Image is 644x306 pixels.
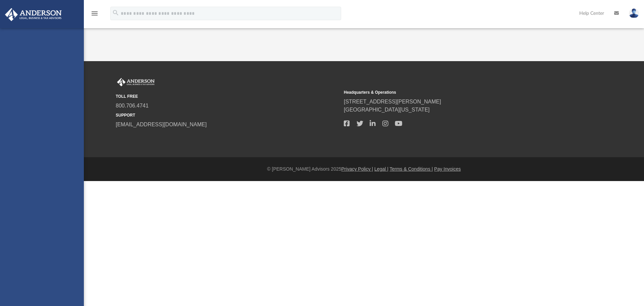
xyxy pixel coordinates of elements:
img: Anderson Advisors Platinum Portal [3,8,64,21]
a: Legal | [374,166,388,172]
a: Pay Invoices [434,166,461,172]
small: TOLL FREE [116,93,339,99]
i: menu [91,9,99,17]
a: Privacy Policy | [341,166,373,172]
div: © [PERSON_NAME] Advisors 2025 [84,166,644,173]
a: menu [91,13,99,17]
small: SUPPORT [116,112,339,118]
small: Headquarters & Operations [344,89,567,95]
a: [STREET_ADDRESS][PERSON_NAME] [344,99,441,104]
img: User Pic [629,8,639,18]
a: [GEOGRAPHIC_DATA][US_STATE] [344,107,430,113]
a: [EMAIL_ADDRESS][DOMAIN_NAME] [116,122,207,127]
a: Terms & Conditions | [390,166,433,172]
a: 800.706.4741 [116,103,149,108]
img: Anderson Advisors Platinum Portal [116,78,156,87]
i: search [112,9,119,16]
